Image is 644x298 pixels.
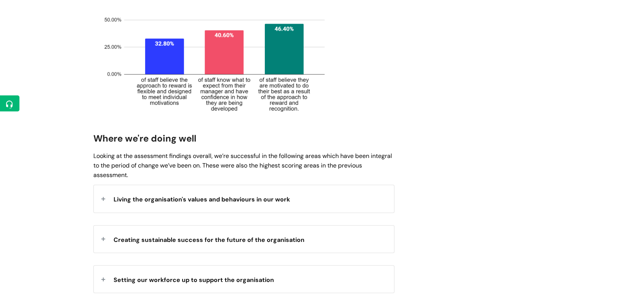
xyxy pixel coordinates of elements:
span: Creating sustainable success for the future of the organisation [114,236,304,244]
span: Where we're doing well [93,132,196,144]
span: Setting our workforce up to support the organisation [114,276,274,284]
span: Looking at the assessment findings overall, we’re successful in the following areas which have be... [93,152,392,179]
span: Living the organisation's values and behaviours in our work [114,195,290,203]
